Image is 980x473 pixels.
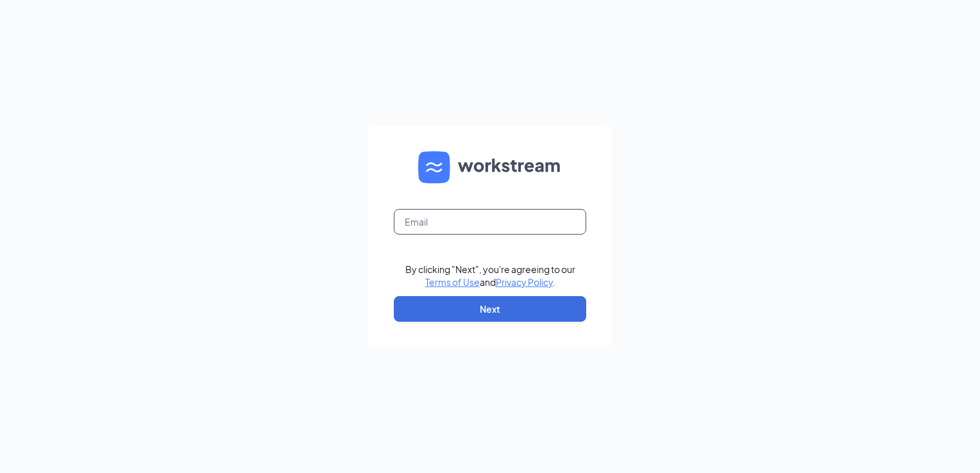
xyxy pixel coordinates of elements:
div: By clicking "Next", you're agreeing to our and . [405,263,575,288]
a: Terms of Use [425,276,480,288]
a: Privacy Policy [496,276,553,288]
button: Next [394,296,586,322]
input: Email [394,209,586,235]
img: WS logo and Workstream text [418,151,562,183]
